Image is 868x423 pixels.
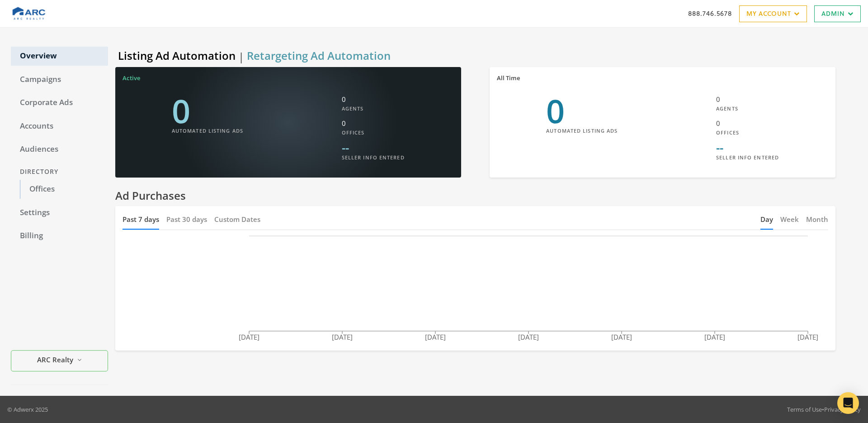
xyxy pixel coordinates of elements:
span: ARC Realty [37,355,73,365]
a: Overview [11,47,108,66]
div: 0 [546,94,618,127]
a: Settings [11,203,108,222]
a: Admin [814,5,861,22]
a: Accounts [11,117,108,136]
div: • [787,405,861,414]
button: ARC Realty [11,350,108,371]
tspan: [DATE] [797,332,818,341]
a: Offices [20,180,108,199]
button: Day [760,210,773,229]
p: © Adwerx 2025 [7,405,48,414]
a: Terms of Use [787,405,822,413]
a: Audiences [11,140,108,159]
a: Privacy Policy [824,405,861,413]
button: Past 7 days [123,210,159,229]
div: 0 [172,94,243,127]
img: Adwerx [7,2,52,25]
div: Offices [716,129,779,136]
div: Open Intercom Messenger [837,392,859,414]
a: 888.746.5678 [688,9,732,18]
button: Retargeting Ad Automation [244,48,393,63]
h2: Ad Purchases [108,188,835,202]
tspan: [DATE] [425,332,446,341]
button: Month [806,210,828,229]
div: | [108,46,835,67]
div: 0 [716,94,779,113]
div: 0 [342,118,405,137]
div: Automated Listing Ads [172,127,243,135]
button: Custom Dates [214,210,260,229]
tspan: [DATE] [518,332,539,341]
a: Billing [11,226,108,245]
h3: All Time [497,74,520,82]
div: Agents [342,105,405,112]
button: Past 30 days [166,210,207,229]
div: -- [716,142,779,154]
div: Offices [342,129,405,136]
button: Week [780,210,799,229]
div: 0 [342,94,405,113]
div: Agents [716,105,779,112]
div: -- [342,142,405,154]
div: 0 [716,118,779,137]
div: Directory [11,163,108,180]
a: Corporate Ads [11,93,108,112]
div: Automated Listing Ads [546,127,618,135]
a: My Account [739,5,807,22]
tspan: [DATE] [704,332,725,341]
div: Seller Info Entered [342,154,405,161]
tspan: [DATE] [239,332,259,341]
tspan: [DATE] [611,332,632,341]
a: Campaigns [11,70,108,89]
h3: Active [123,74,141,82]
button: Listing Ad Automation [115,48,238,63]
tspan: [DATE] [332,332,353,341]
div: Seller Info Entered [716,154,779,161]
